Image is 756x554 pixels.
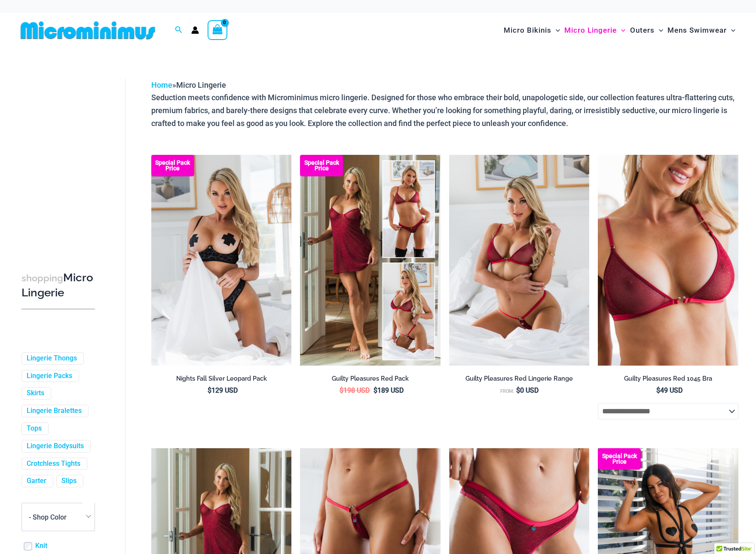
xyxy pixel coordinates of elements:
[449,375,590,383] h2: Guilty Pleasures Red Lingerie Range
[500,388,514,394] span: From:
[151,375,292,386] a: Nights Fall Silver Leopard Pack
[176,80,226,89] span: Micro Lingerie
[17,21,159,40] img: MM SHOP LOGO FLAT
[449,155,590,366] a: Guilty Pleasures Red 1045 Bra 689 Micro 05Guilty Pleasures Red 1045 Bra 689 Micro 06Guilty Pleasu...
[35,542,47,551] a: Knit
[630,19,655,41] span: Outers
[598,155,738,366] a: Guilty Pleasures Red 1045 Bra 01Guilty Pleasures Red 1045 Bra 02Guilty Pleasures Red 1045 Bra 02
[300,155,441,366] a: Guilty Pleasures Red Collection Pack F Guilty Pleasures Red Collection Pack BGuilty Pleasures Red...
[175,25,183,36] a: Search icon link
[373,386,404,394] bdi: 189 USD
[151,155,292,366] a: Nights Fall Silver Leopard 1036 Bra 6046 Thong 09v2 Nights Fall Silver Leopard 1036 Bra 6046 Thon...
[449,375,590,386] a: Guilty Pleasures Red Lingerie Range
[628,17,665,43] a: OutersMenu ToggleMenu Toggle
[151,80,226,89] span: »
[208,386,211,394] span: $
[27,406,82,415] a: Lingerie Bralettes
[27,389,44,398] a: Skirts
[656,386,683,394] bdi: 49 USD
[656,386,660,394] span: $
[551,19,560,41] span: Menu Toggle
[21,503,95,531] span: - Shop Color
[27,442,84,451] a: Lingerie Bodysuits
[598,375,738,386] a: Guilty Pleasures Red 1045 Bra
[151,375,292,383] h2: Nights Fall Silver Leopard Pack
[516,386,520,394] span: $
[151,160,194,171] b: Special Pack Price
[598,453,641,465] b: Special Pack Price
[27,372,72,381] a: Lingerie Packs
[562,17,627,43] a: Micro LingerieMenu ToggleMenu Toggle
[617,19,625,41] span: Menu Toggle
[504,19,551,41] span: Micro Bikinis
[727,19,735,41] span: Menu Toggle
[300,155,441,366] img: Guilty Pleasures Red Collection Pack F
[61,477,77,486] a: Slips
[667,19,727,41] span: Mens Swimwear
[21,271,95,300] h3: Micro Lingerie
[516,386,539,394] bdi: 0 USD
[29,513,67,521] span: - Shop Color
[449,155,590,366] img: Guilty Pleasures Red 1045 Bra 689 Micro 05
[191,26,199,34] a: Account icon link
[151,80,172,89] a: Home
[21,273,63,283] span: shopping
[22,503,95,531] span: - Shop Color
[655,19,663,41] span: Menu Toggle
[27,424,42,433] a: Tops
[300,160,343,171] b: Special Pack Price
[151,155,292,366] img: Nights Fall Silver Leopard 1036 Bra 6046 Thong 09v2
[598,155,738,366] img: Guilty Pleasures Red 1045 Bra 01
[500,16,739,45] nav: Site Navigation
[27,459,80,468] a: Crotchless Tights
[27,477,46,486] a: Garter
[340,386,370,394] bdi: 198 USD
[208,20,227,40] a: View Shopping Cart, empty
[564,19,617,41] span: Micro Lingerie
[598,375,738,383] h2: Guilty Pleasures Red 1045 Bra
[665,17,738,43] a: Mens SwimwearMenu ToggleMenu Toggle
[373,386,377,394] span: $
[27,354,77,363] a: Lingerie Thongs
[151,91,738,129] p: Seduction meets confidence with Microminimus micro lingerie. Designed for those who embrace their...
[340,386,343,394] span: $
[300,375,441,383] h2: Guilty Pleasures Red Pack
[21,72,99,244] iframe: TrustedSite Certified
[502,17,562,43] a: Micro BikinisMenu ToggleMenu Toggle
[300,375,441,386] a: Guilty Pleasures Red Pack
[208,386,238,394] bdi: 129 USD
